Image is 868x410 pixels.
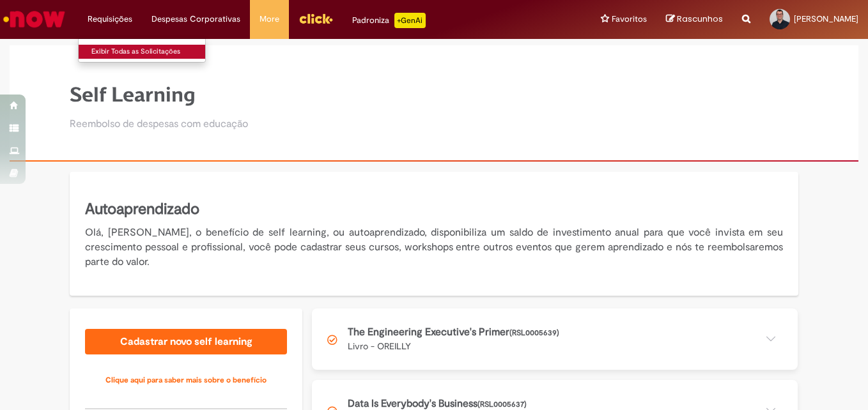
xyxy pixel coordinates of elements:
[794,13,858,24] span: [PERSON_NAME]
[151,13,240,26] span: Despesas Corporativas
[352,13,426,28] div: Padroniza
[85,199,783,220] h5: Autoaprendizado
[666,13,723,26] a: Rascunhos
[612,13,647,26] span: Favoritos
[70,84,248,106] h1: Self Learning
[78,38,206,63] ul: Requisições
[85,367,287,393] a: Clique aqui para saber mais sobre o benefício
[88,13,132,26] span: Requisições
[677,13,723,25] span: Rascunhos
[79,45,219,59] a: Exibir Todas as Solicitações
[1,6,67,32] img: ServiceNow
[85,329,287,354] a: Cadastrar novo self learning
[394,13,426,28] p: +GenAi
[70,119,248,130] h2: Reembolso de despesas com educação
[260,13,279,26] span: More
[85,225,783,270] p: Olá, [PERSON_NAME], o benefício de self learning, ou autoaprendizado, disponibiliza um saldo de i...
[298,9,333,28] img: click_logo_yellow_360x200.png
